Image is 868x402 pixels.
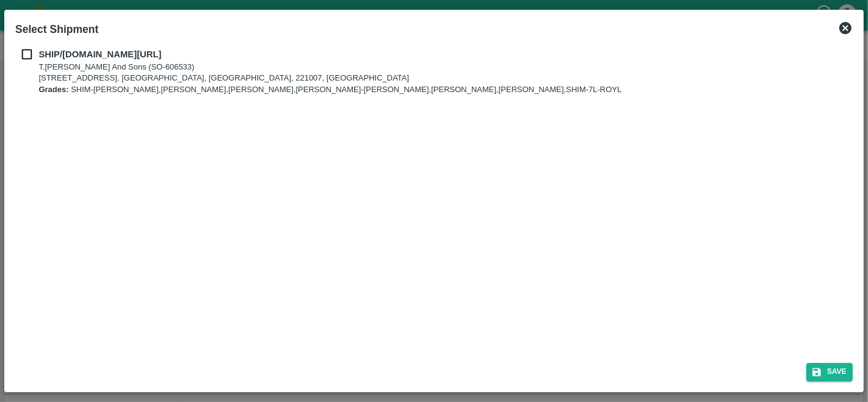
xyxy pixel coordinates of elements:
[38,85,68,94] b: Grades:
[38,84,621,96] p: SHIM-[PERSON_NAME],[PERSON_NAME],[PERSON_NAME],[PERSON_NAME]-[PERSON_NAME],[PERSON_NAME],[PERSON_...
[15,23,98,35] b: Select Shipment
[38,49,161,59] b: SHIP/[DOMAIN_NAME][URL]
[806,363,853,381] button: Save
[38,62,621,73] p: T.[PERSON_NAME] And Sons (SO-606533)
[38,73,621,84] p: [STREET_ADDRESS], [GEOGRAPHIC_DATA], [GEOGRAPHIC_DATA], 221007, [GEOGRAPHIC_DATA]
